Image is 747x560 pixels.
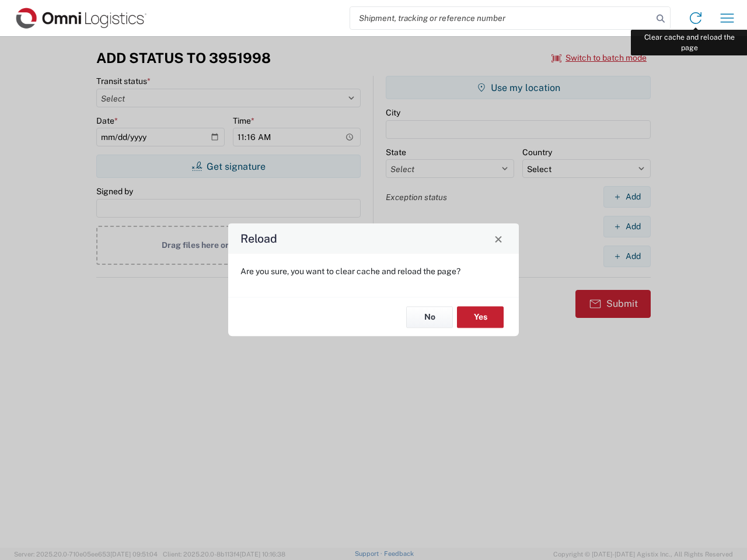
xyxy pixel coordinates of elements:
p: Are you sure, you want to clear cache and reload the page? [240,266,507,276]
button: Close [490,230,507,247]
button: Yes [457,306,504,328]
input: Shipment, tracking or reference number [350,7,652,29]
button: No [406,306,453,328]
h4: Reload [240,230,277,247]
